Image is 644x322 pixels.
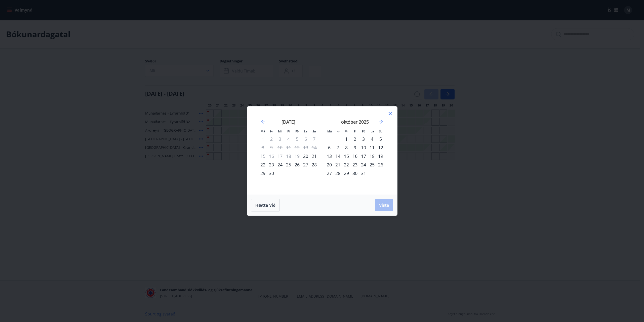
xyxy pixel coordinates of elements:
[341,119,369,125] strong: október 2025
[368,135,376,143] div: 4
[337,129,340,133] small: Þr
[293,143,301,152] td: Not available. föstudagur, 12. september 2025
[251,199,280,211] button: Hætta við
[342,169,351,177] td: Choose miðvikudagur, 29. október 2025 as your check-in date. It’s available.
[376,160,385,169] div: 26
[325,169,334,177] td: Choose mánudagur, 27. október 2025 as your check-in date. It’s available.
[376,160,385,169] td: Choose sunnudagur, 26. október 2025 as your check-in date. It’s available.
[325,143,334,152] td: Choose mánudagur, 6. október 2025 as your check-in date. It’s available.
[342,135,351,143] div: 1
[351,143,359,152] td: Choose fimmtudagur, 9. október 2025 as your check-in date. It’s available.
[267,169,276,177] div: 30
[334,152,342,160] td: Choose þriðjudagur, 14. október 2025 as your check-in date. It’s available.
[284,152,293,160] td: Not available. fimmtudagur, 18. september 2025
[334,143,342,152] td: Choose þriðjudagur, 7. október 2025 as your check-in date. It’s available.
[376,152,385,160] div: 19
[260,119,266,125] div: Move backward to switch to the previous month.
[359,152,368,160] div: 17
[327,129,332,133] small: Má
[276,160,284,169] td: Choose miðvikudagur, 24. september 2025 as your check-in date. It’s available.
[334,143,342,152] div: 7
[310,160,318,169] div: 28
[293,160,301,169] div: 26
[342,152,351,160] div: 15
[325,152,334,160] td: Choose mánudagur, 13. október 2025 as your check-in date. It’s available.
[310,135,318,143] td: Not available. sunnudagur, 7. september 2025
[325,160,334,169] div: 20
[325,143,334,152] div: 6
[368,143,376,152] div: 11
[255,202,275,208] span: Hætta við
[354,129,356,133] small: Fi
[301,160,310,169] div: 27
[310,143,318,152] td: Not available. sunnudagur, 14. september 2025
[259,135,267,143] td: Not available. mánudagur, 1. september 2025
[359,135,368,143] td: Choose föstudagur, 3. október 2025 as your check-in date. It’s available.
[293,135,301,143] td: Not available. föstudagur, 5. september 2025
[267,169,276,177] td: Choose þriðjudagur, 30. september 2025 as your check-in date. It’s available.
[301,152,310,160] td: Choose laugardagur, 20. september 2025 as your check-in date. It’s available.
[312,129,316,133] small: Su
[362,129,365,133] small: Fö
[310,152,318,160] td: Choose sunnudagur, 21. september 2025 as your check-in date. It’s available.
[376,143,385,152] td: Choose sunnudagur, 12. október 2025 as your check-in date. It’s available.
[253,113,391,189] div: Calendar
[276,160,284,169] div: 24
[359,152,368,160] td: Choose föstudagur, 17. október 2025 as your check-in date. It’s available.
[378,119,384,125] div: Move forward to switch to the next month.
[259,169,267,177] td: Choose mánudagur, 29. september 2025 as your check-in date. It’s available.
[270,129,273,133] small: Þr
[359,160,368,169] div: 24
[284,135,293,143] td: Not available. fimmtudagur, 4. september 2025
[359,169,368,177] div: 31
[351,143,359,152] div: 9
[359,135,368,143] div: 3
[267,143,276,152] td: Not available. þriðjudagur, 9. september 2025
[261,129,265,133] small: Má
[301,160,310,169] td: Choose laugardagur, 27. september 2025 as your check-in date. It’s available.
[325,169,334,177] div: 27
[267,135,276,143] td: Not available. þriðjudagur, 2. september 2025
[368,152,376,160] div: 18
[267,160,276,169] div: 23
[351,135,359,143] td: Choose fimmtudagur, 2. október 2025 as your check-in date. It’s available.
[351,169,359,177] td: Choose fimmtudagur, 30. október 2025 as your check-in date. It’s available.
[259,152,267,160] td: Not available. mánudagur, 15. september 2025
[371,129,374,133] small: La
[368,152,376,160] td: Choose laugardagur, 18. október 2025 as your check-in date. It’s available.
[359,160,368,169] td: Choose föstudagur, 24. október 2025 as your check-in date. It’s available.
[301,135,310,143] td: Not available. laugardagur, 6. september 2025
[351,135,359,143] div: 2
[267,160,276,169] td: Choose þriðjudagur, 23. september 2025 as your check-in date. It’s available.
[293,152,301,160] td: Not available. föstudagur, 19. september 2025
[304,129,307,133] small: La
[342,135,351,143] td: Choose miðvikudagur, 1. október 2025 as your check-in date. It’s available.
[351,160,359,169] td: Choose fimmtudagur, 23. október 2025 as your check-in date. It’s available.
[293,160,301,169] td: Choose föstudagur, 26. september 2025 as your check-in date. It’s available.
[284,160,293,169] td: Choose fimmtudagur, 25. september 2025 as your check-in date. It’s available.
[342,160,351,169] div: 22
[359,169,368,177] td: Choose föstudagur, 31. október 2025 as your check-in date. It’s available.
[284,143,293,152] td: Not available. fimmtudagur, 11. september 2025
[295,129,299,133] small: Fö
[351,169,359,177] div: 30
[376,152,385,160] td: Choose sunnudagur, 19. október 2025 as your check-in date. It’s available.
[334,160,342,169] div: 21
[278,129,282,133] small: Mi
[342,143,351,152] div: 8
[259,169,267,177] div: 29
[359,143,368,152] div: 10
[310,160,318,169] td: Choose sunnudagur, 28. september 2025 as your check-in date. It’s available.
[334,169,342,177] td: Choose þriðjudagur, 28. október 2025 as your check-in date. It’s available.
[287,129,290,133] small: Fi
[342,160,351,169] td: Choose miðvikudagur, 22. október 2025 as your check-in date. It’s available.
[368,143,376,152] td: Choose laugardagur, 11. október 2025 as your check-in date. It’s available.
[259,143,267,152] td: Not available. mánudagur, 8. september 2025
[276,152,284,160] td: Not available. miðvikudagur, 17. september 2025
[267,152,276,160] td: Not available. þriðjudagur, 16. september 2025
[359,143,368,152] td: Choose föstudagur, 10. október 2025 as your check-in date. It’s available.
[368,160,376,169] div: 25
[368,160,376,169] td: Choose laugardagur, 25. október 2025 as your check-in date. It’s available.
[334,160,342,169] td: Choose þriðjudagur, 21. október 2025 as your check-in date. It’s available.
[368,135,376,143] td: Choose laugardagur, 4. október 2025 as your check-in date. It’s available.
